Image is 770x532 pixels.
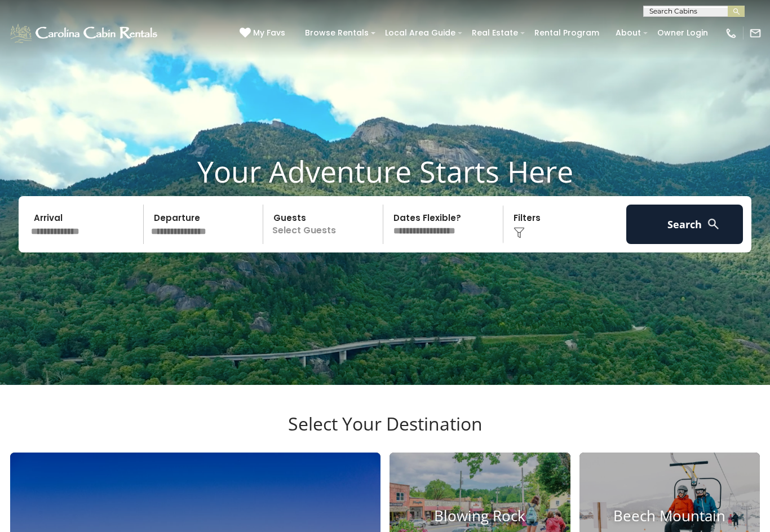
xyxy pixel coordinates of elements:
h3: Select Your Destination [8,413,762,453]
a: Local Area Guide [379,24,461,42]
span: My Favs [253,27,285,39]
img: filter--v1.png [514,227,525,238]
a: Browse Rentals [299,24,374,42]
button: Search [626,205,743,244]
img: White-1-1-2.png [8,22,161,45]
a: Owner Login [652,24,714,42]
h4: Blowing Rock [390,507,570,525]
img: search-regular-white.png [706,217,720,231]
h4: Beech Mountain [579,507,760,525]
h1: Your Adventure Starts Here [8,154,762,189]
a: Real Estate [466,24,524,42]
a: About [610,24,647,42]
a: Rental Program [529,24,605,42]
a: My Favs [240,27,288,39]
p: Select Guests [267,205,383,244]
img: mail-regular-white.png [749,27,762,39]
img: phone-regular-white.png [725,27,737,39]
